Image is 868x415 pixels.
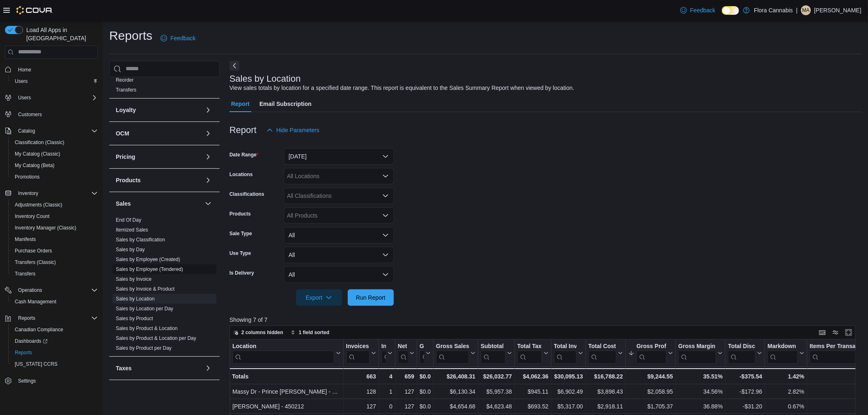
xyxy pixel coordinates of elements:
span: Sales by Employee (Created) [116,256,180,263]
div: Gross Profit [636,342,666,363]
button: Promotions [8,171,101,183]
h3: Loyalty [116,106,136,114]
div: Gross Margin [678,342,716,350]
div: Sales [109,215,220,356]
button: Net Sold [398,342,414,363]
span: Users [15,78,28,85]
div: 0 [381,401,393,411]
a: Classification (Classic) [11,138,68,147]
div: 4 [381,371,393,381]
button: Users [15,93,34,103]
h1: Reports [109,28,152,44]
button: OCM [116,129,202,138]
div: Gross Profit [636,342,666,350]
span: Reports [11,348,98,358]
button: Sales [116,199,202,208]
div: $3,898.43 [588,387,623,397]
a: Cash Management [11,297,60,307]
span: Settings [18,378,36,384]
button: Enter fullscreen [844,328,854,337]
span: Dark Mode [722,15,722,15]
button: Subtotal [481,342,512,363]
div: 1.42% [767,371,804,381]
div: 1 [381,387,393,397]
button: Transfers (Classic) [8,257,101,268]
span: Manifests [15,236,36,243]
span: 2 columns hidden [241,329,283,336]
button: Products [203,175,213,185]
button: Gross Sales [436,342,475,363]
a: Dashboards [11,336,51,346]
a: Itemized Sales [116,227,148,233]
div: 127 [346,401,376,411]
button: Inventory Count [8,211,101,222]
div: 127 [398,401,414,411]
div: 128 [346,387,376,397]
span: Reports [18,315,35,321]
a: Inventory Count [11,211,53,221]
button: Total Tax [517,342,549,363]
h3: Pricing [116,153,135,161]
div: Invoices Sold [346,342,369,363]
span: 1 field sorted [299,329,330,336]
a: Sales by Location [116,296,155,302]
button: All [284,247,394,263]
button: Gross Margin [678,342,723,363]
div: $4,062.36 [517,371,549,381]
div: $9,244.55 [628,371,673,381]
div: $0.00 [420,387,431,397]
div: Markdown Percent [767,342,797,363]
span: Dashboards [15,338,48,344]
div: Invoices Sold [346,342,369,350]
span: Sales by Day [116,246,145,253]
a: Sales by Product [116,316,153,321]
a: Transfers [11,269,39,279]
div: Total Discount [728,342,755,350]
div: -$375.54 [728,371,762,381]
div: $4,623.48 [481,401,512,411]
a: Sales by Product & Location per Day [116,335,196,341]
button: 1 field sorted [287,328,333,337]
a: Transfers [116,87,136,93]
a: Promotions [11,172,43,182]
span: My Catalog (Classic) [11,149,98,159]
button: Inventory [15,188,41,198]
button: Keyboard shortcuts [817,328,827,337]
a: Canadian Compliance [11,325,67,335]
div: $2,918.11 [588,401,623,411]
div: Markdown Percent [767,342,797,350]
a: Customers [15,110,45,119]
a: End Of Day [116,217,141,223]
div: Invoices Ref [381,342,386,350]
button: 2 columns hidden [230,328,287,337]
nav: Complex example [5,60,98,408]
div: -$31.20 [728,401,762,411]
div: $4,654.68 [436,401,475,411]
div: Miguel Ambrosio [801,5,811,15]
a: Sales by Classification [116,237,165,243]
div: Invoices Ref [381,342,386,363]
p: [PERSON_NAME] [814,5,861,15]
div: $16,788.22 [588,371,623,381]
span: End Of Day [116,217,141,223]
span: Transfers [15,271,35,277]
div: -$172.96 [728,387,762,397]
div: Total Invoiced [554,342,576,363]
button: My Catalog (Beta) [8,160,101,171]
div: Gift Card Sales [420,342,424,363]
div: 34.56% [678,387,723,397]
button: Purchase Orders [8,245,101,257]
button: Hide Parameters [263,122,323,138]
button: Products [116,176,202,184]
div: Net Sold [398,342,408,350]
a: Sales by Invoice & Product [116,286,175,292]
div: $0.00 [420,371,431,381]
label: Sale Type [230,230,252,237]
span: Washington CCRS [11,359,98,369]
button: Export [296,289,342,306]
span: Transfers [116,87,136,93]
span: Purchase Orders [15,248,52,254]
button: Gift Cards [420,342,431,363]
h3: Products [116,176,141,184]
